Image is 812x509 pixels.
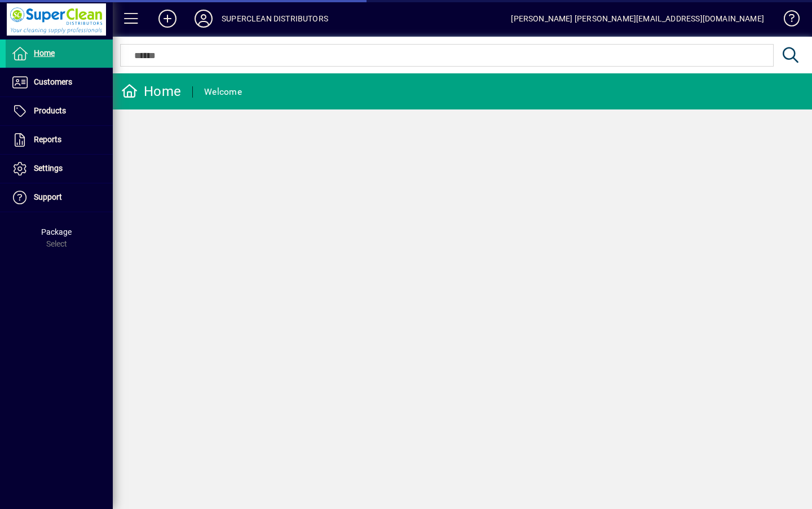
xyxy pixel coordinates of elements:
[775,2,798,39] a: Knowledge Base
[186,8,222,29] button: Profile
[34,192,62,201] span: Support
[6,155,113,183] a: Settings
[222,10,328,28] div: SUPERCLEAN DISTRIBUTORS
[149,8,186,29] button: Add
[511,10,764,28] div: [PERSON_NAME] [PERSON_NAME][EMAIL_ADDRESS][DOMAIN_NAME]
[34,77,72,86] span: Customers
[204,83,242,101] div: Welcome
[34,135,61,144] span: Reports
[34,49,55,58] span: Home
[121,82,181,100] div: Home
[6,183,113,212] a: Support
[34,106,66,115] span: Products
[6,68,113,96] a: Customers
[34,164,63,173] span: Settings
[41,227,72,236] span: Package
[6,126,113,154] a: Reports
[6,97,113,125] a: Products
